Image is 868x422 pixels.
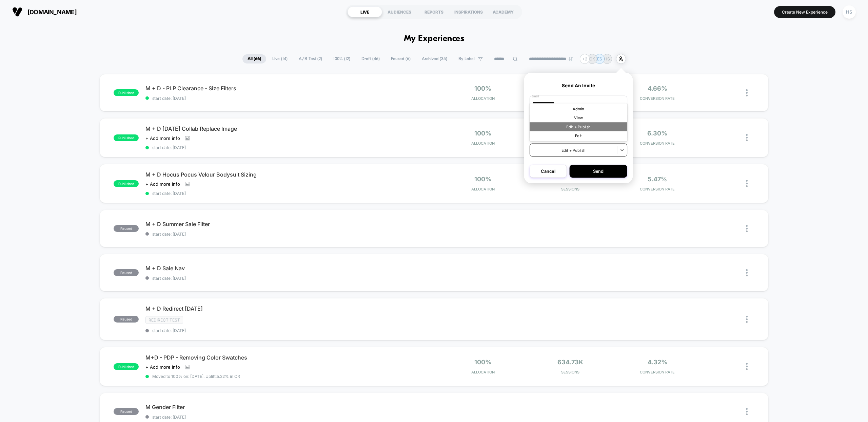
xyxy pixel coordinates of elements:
[114,134,139,141] span: published
[145,145,434,150] span: start date: [DATE]
[114,269,139,276] span: paused
[328,54,355,63] span: 100% ( 12 )
[145,125,434,132] span: M + D [DATE] Collab Replace Image
[557,359,583,366] span: 634.73k
[145,316,183,324] span: Redirect Test
[597,56,602,61] p: ES
[114,89,139,96] span: published
[530,165,567,178] button: Cancel
[145,415,434,420] span: start date: [DATE]
[267,54,293,63] span: Live ( 14 )
[114,408,139,415] span: paused
[486,6,520,17] div: ACADEMY
[615,187,699,191] span: CONVERSION RATE
[145,135,180,141] span: + Add more info
[145,265,434,272] span: M + D Sale Nav
[145,96,434,101] span: start date: [DATE]
[451,6,486,17] div: INSPIRATIONS
[841,5,858,19] button: HS
[569,165,627,178] button: Send
[382,6,417,17] div: AUDIENCES
[615,96,699,101] span: CONVERSION RATE
[589,56,595,61] p: CK
[615,141,699,146] span: CONVERSION RATE
[530,83,627,88] p: Send An Invite
[648,359,667,366] span: 4.32%
[348,6,382,17] div: LIVE
[145,328,434,333] span: start date: [DATE]
[10,6,79,17] button: [DOMAIN_NAME]
[746,225,748,232] img: close
[145,85,434,92] span: M + D - PLP Clearance - Size Filters
[474,85,491,92] span: 100%
[27,8,77,16] span: [DOMAIN_NAME]
[145,404,434,410] span: M Gender Filter
[843,5,856,19] div: HS
[145,171,434,178] span: M + D Hocus Pocus Velour Bodysuit Sizing
[474,176,491,183] span: 100%
[145,181,180,187] span: + Add more info
[746,180,748,187] img: close
[647,130,667,137] span: 6.30%
[294,54,327,63] span: A/B Test ( 2 )
[145,221,434,227] span: M + D Summer Sale Filter
[152,374,240,379] span: Moved to 100% on: [DATE] . Uplift: 5.22% in CR
[145,232,434,237] span: start date: [DATE]
[648,85,667,92] span: 4.66%
[474,130,491,137] span: 100%
[746,134,748,141] img: close
[774,6,835,18] button: Create New Experience
[417,54,452,63] span: Archived ( 35 )
[604,56,610,61] p: HS
[386,54,416,63] span: Paused ( 6 )
[746,316,748,323] img: close
[648,176,667,183] span: 5.47%
[615,370,699,374] span: CONVERSION RATE
[145,364,180,370] span: + Add more info
[404,34,465,44] h1: My Experiences
[746,363,748,370] img: close
[528,187,612,191] span: Sessions
[530,122,627,131] div: Edit + Publish
[471,187,495,191] span: Allocation
[746,89,748,96] img: close
[474,359,491,366] span: 100%
[114,363,139,370] span: published
[471,370,495,374] span: Allocation
[746,269,748,276] img: close
[569,57,573,61] img: end
[580,54,590,64] div: + 2
[530,131,627,140] div: Edit
[145,354,434,361] span: M+D - PDP - Removing Color Swatches
[746,408,748,415] img: close
[417,6,451,17] div: REPORTS
[356,54,385,63] span: Draft ( 46 )
[471,96,495,101] span: Allocation
[145,305,434,312] span: M + D Redirect [DATE]
[12,7,22,17] img: Visually logo
[114,225,139,232] span: paused
[530,104,627,113] div: Admin
[114,316,139,323] span: paused
[528,370,612,374] span: Sessions
[530,113,627,122] div: View
[471,141,495,146] span: Allocation
[242,54,266,63] span: All ( 66 )
[145,191,434,196] span: start date: [DATE]
[145,276,434,281] span: start date: [DATE]
[114,180,139,187] span: published
[458,56,475,61] span: By Label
